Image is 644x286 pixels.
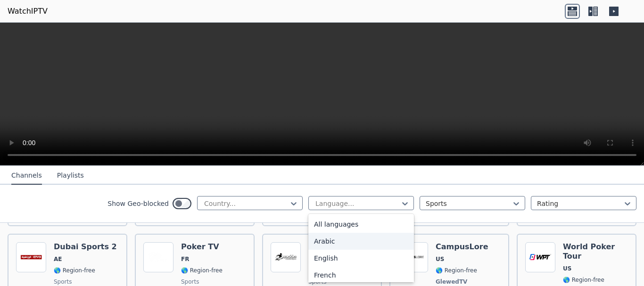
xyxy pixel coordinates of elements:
button: Playlists [57,167,84,185]
h6: CampusLore [436,242,488,252]
img: Dubai Sports 2 [16,242,46,272]
div: English [308,250,414,267]
img: Ovacion TV [271,242,301,272]
span: sports [181,278,199,286]
span: 🌎 Region-free [563,276,604,284]
span: 🌎 Region-free [181,267,223,274]
img: World Poker Tour [525,242,555,272]
span: 🌎 Region-free [436,267,477,274]
div: All languages [308,216,414,233]
span: sports [54,278,72,286]
h6: Poker TV [181,242,223,252]
img: Poker TV [143,242,173,272]
span: GlewedTV [436,278,467,286]
label: Show Geo-blocked [107,199,169,208]
span: AE [54,255,62,263]
button: Channels [11,167,42,185]
a: WatchIPTV [8,6,48,17]
h6: World Poker Tour [563,242,628,261]
div: French [308,267,414,284]
span: US [563,265,571,272]
h6: Dubai Sports 2 [54,242,117,252]
span: FR [181,255,189,263]
span: 🌎 Region-free [54,267,95,274]
div: Arabic [308,233,414,250]
span: US [436,255,444,263]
